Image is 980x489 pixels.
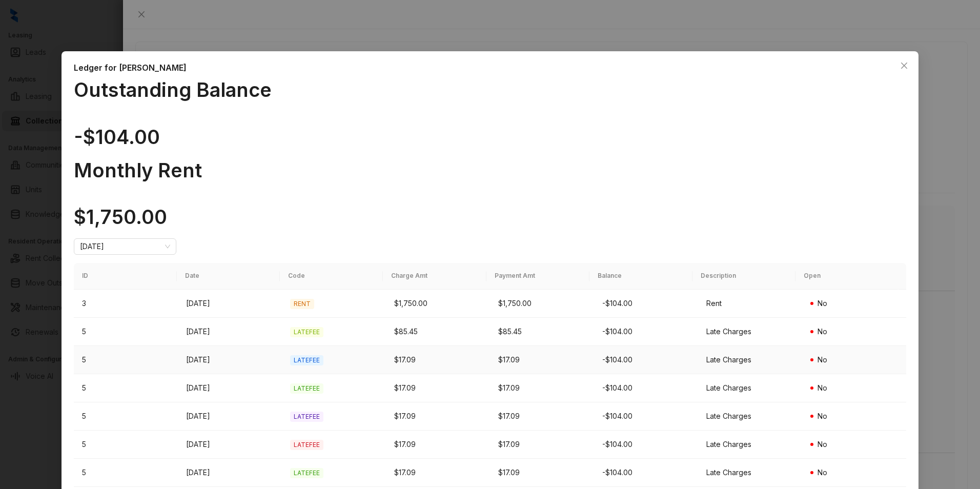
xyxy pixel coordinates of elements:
[706,411,794,422] div: Late Charges
[818,327,827,336] span: No
[186,411,274,422] div: [DATE]
[602,382,690,394] div: -$104.00
[498,439,586,450] div: $17.09
[383,263,486,290] th: Charge Amt
[74,318,178,346] td: 5
[186,439,274,450] div: [DATE]
[498,298,586,309] div: $1,750.00
[706,354,794,365] div: Late Charges
[177,263,280,290] th: Date
[706,326,794,337] div: Late Charges
[486,263,589,290] th: Payment Amt
[602,326,690,337] div: -$104.00
[589,263,692,290] th: Balance
[74,125,906,149] h1: -$104.00
[186,354,274,365] div: [DATE]
[186,467,274,478] div: [DATE]
[692,263,795,290] th: Description
[706,439,794,450] div: Late Charges
[498,411,586,422] div: $17.09
[186,298,274,309] div: [DATE]
[74,158,906,182] h1: Monthly Rent
[706,298,794,309] div: Rent
[394,354,482,365] div: $17.09
[602,354,690,365] div: -$104.00
[394,411,482,422] div: $17.09
[818,355,827,364] span: No
[290,299,314,309] span: RENT
[186,382,274,394] div: [DATE]
[394,467,482,478] div: $17.09
[290,327,323,337] span: LATEFEE
[74,290,178,318] td: 3
[186,326,274,337] div: [DATE]
[602,298,690,309] div: -$104.00
[394,382,482,394] div: $17.09
[394,326,482,337] div: $85.45
[280,263,383,290] th: Code
[706,382,794,394] div: Late Charges
[498,467,586,478] div: $17.09
[74,205,906,229] h1: $1,750.00
[74,402,178,431] td: 5
[498,382,586,394] div: $17.09
[706,467,794,478] div: Late Charges
[74,431,178,459] td: 5
[74,374,178,402] td: 5
[290,412,323,422] span: LATEFEE
[818,299,827,308] span: No
[290,383,323,394] span: LATEFEE
[795,263,899,290] th: Open
[74,346,178,374] td: 5
[290,355,323,365] span: LATEFEE
[900,62,908,70] span: close
[818,440,827,449] span: No
[290,440,323,450] span: LATEFEE
[290,468,323,478] span: LATEFEE
[602,439,690,450] div: -$104.00
[394,439,482,450] div: $17.09
[74,459,178,487] td: 5
[74,78,906,101] h1: Outstanding Balance
[602,411,690,422] div: -$104.00
[74,62,906,74] div: Ledger for [PERSON_NAME]
[498,326,586,337] div: $85.45
[818,468,827,477] span: No
[818,412,827,420] span: No
[896,57,912,74] button: Close
[818,383,827,392] span: No
[74,263,177,290] th: ID
[394,298,482,309] div: $1,750.00
[602,467,690,478] div: -$104.00
[80,239,170,254] span: September 2025
[498,354,586,365] div: $17.09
